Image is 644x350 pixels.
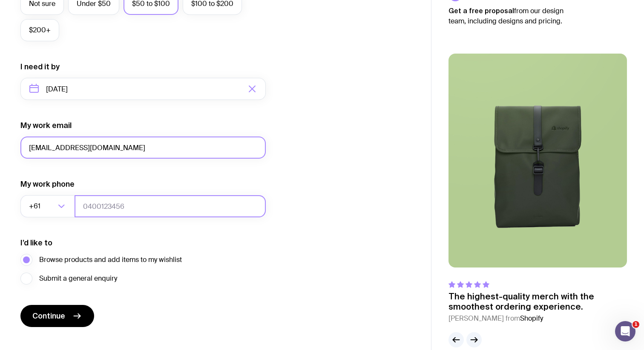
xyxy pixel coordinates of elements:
[20,19,59,41] label: $200+
[39,273,117,284] span: Submit a general enquiry
[20,78,266,100] input: Select a target date
[520,314,543,323] span: Shopify
[42,195,55,217] input: Search for option
[20,238,52,248] label: I’d like to
[29,195,42,217] span: +61
[20,137,266,159] input: you@email.com
[448,6,576,26] p: from our design team, including designs and pricing.
[20,179,75,189] label: My work phone
[39,255,182,265] span: Browse products and add items to my wishlist
[448,7,514,14] strong: Get a free proposal
[20,195,75,217] div: Search for option
[75,195,266,217] input: 0400123456
[20,120,72,131] label: My work email
[632,321,639,328] span: 1
[32,311,65,321] span: Continue
[448,291,627,312] p: The highest-quality merch with the smoothest ordering experience.
[20,305,94,327] button: Continue
[448,313,627,324] cite: [PERSON_NAME] from
[615,321,635,341] iframe: Intercom live chat
[20,62,60,72] label: I need it by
